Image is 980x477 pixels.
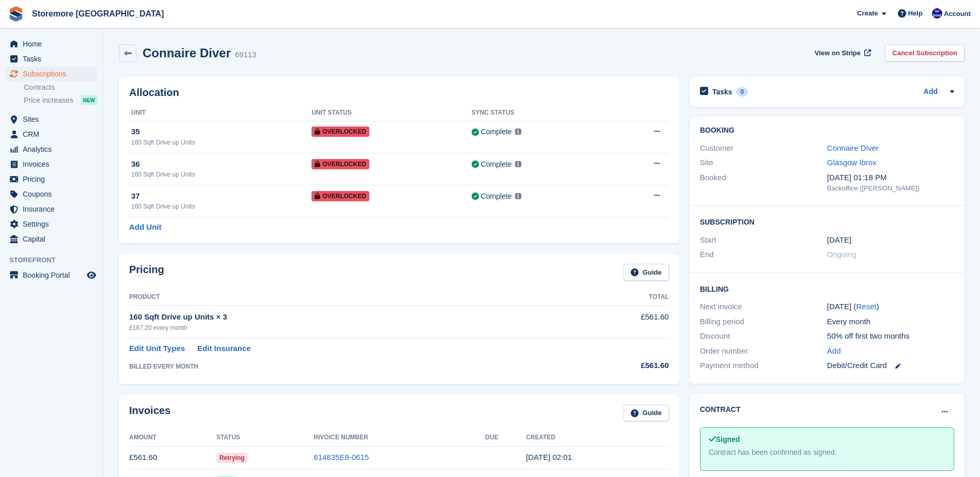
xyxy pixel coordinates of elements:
span: Storefront [9,255,103,265]
span: Insurance [23,202,85,216]
time: 2025-01-17 01:00:00 UTC [827,234,851,246]
div: End [700,249,827,261]
div: £561.60 [568,360,669,372]
a: Price increases NEW [24,94,98,106]
a: Add Unit [129,221,161,233]
a: 614835E8-0615 [314,453,369,462]
img: icon-info-grey-7440780725fd019a000dd9b08b2336e03edf1995a4989e88bcd33f0948082b44.svg [515,161,521,167]
h2: Pricing [129,264,164,281]
a: menu [5,268,98,282]
div: 35 [131,126,312,138]
div: Billing period [700,316,827,328]
span: Capital [23,232,85,246]
a: menu [5,172,98,186]
img: icon-info-grey-7440780725fd019a000dd9b08b2336e03edf1995a4989e88bcd33f0948082b44.svg [515,129,521,135]
a: menu [5,37,98,51]
div: Contract has been confirmed as signed. [709,447,945,458]
img: stora-icon-8386f47178a22dfd0bd8f6a31ec36ba5ce8667c1dd55bd0f319d3a0aa187defe.svg [8,6,24,22]
span: Ongoing [827,250,857,259]
div: Complete [481,126,512,137]
a: Edit Unit Types [129,343,185,355]
a: menu [5,67,98,81]
div: 69113 [235,49,257,61]
span: Subscriptions [23,67,85,81]
a: menu [5,202,98,216]
a: Add [827,345,841,357]
a: Storemore [GEOGRAPHIC_DATA] [28,5,168,22]
span: CRM [23,127,85,141]
a: Guide [624,264,669,281]
span: Sites [23,112,85,126]
div: Every month [827,316,954,328]
div: [DATE] 01:18 PM [827,172,954,184]
h2: Billing [700,283,954,294]
span: Price increases [24,96,73,105]
div: Customer [700,142,827,154]
span: Pricing [23,172,85,186]
a: menu [5,232,98,246]
div: Backoffice ([PERSON_NAME]) [827,183,954,194]
span: View on Stripe [815,48,861,58]
a: Preview store [85,269,98,281]
time: 2025-08-17 01:01:00 UTC [526,453,572,462]
div: Start [700,234,827,246]
div: Payment method [700,360,827,372]
span: Booking Portal [23,268,85,282]
a: menu [5,217,98,231]
td: £561.60 [568,306,669,338]
th: Status [216,430,314,446]
div: Site [700,157,827,169]
div: BILLED EVERY MONTH [129,362,568,371]
span: Coupons [23,187,85,201]
div: 160 Sqft Drive up Units [131,138,312,147]
span: Overlocked [312,159,369,169]
a: menu [5,157,98,171]
h2: Invoices [129,405,170,422]
a: Guide [624,405,669,422]
h2: Allocation [129,87,669,99]
span: Home [23,37,85,51]
a: Glasgow Ibrox [827,158,877,167]
a: Add [924,86,938,98]
th: Invoice Number [314,430,485,446]
span: Settings [23,217,85,231]
div: Booked [700,172,827,194]
a: Contracts [24,83,98,92]
a: menu [5,112,98,126]
div: [DATE] ( ) [827,301,954,313]
a: Connaire Diver [827,144,879,152]
span: Invoices [23,157,85,171]
span: Tasks [23,52,85,66]
h2: Booking [700,126,954,135]
th: Product [129,289,568,306]
span: Analytics [23,142,85,156]
div: £187.20 every month [129,323,568,332]
th: Unit Status [312,105,472,121]
div: Complete [481,191,512,202]
a: Edit Insurance [197,343,251,355]
span: Retrying [216,453,248,463]
div: 37 [131,190,312,202]
h2: Contract [700,404,741,415]
th: Created [526,430,669,446]
a: Cancel Subscription [885,44,965,61]
div: Complete [481,159,512,170]
div: NEW [81,95,98,105]
span: Overlocked [312,126,369,137]
div: 160 Sqft Drive up Units × 3 [129,311,568,323]
div: 36 [131,158,312,170]
a: Reset [856,302,876,311]
span: Help [908,8,923,19]
div: 0 [736,87,748,97]
th: Amount [129,430,216,446]
a: menu [5,52,98,66]
div: 160 Sqft Drive up Units [131,202,312,211]
div: Order number [700,345,827,357]
div: Debit/Credit Card [827,360,954,372]
div: 160 Sqft Drive up Units [131,170,312,179]
h2: Subscription [700,216,954,227]
div: Next invoice [700,301,827,313]
a: View on Stripe [811,44,873,61]
div: 50% off first two months [827,330,954,342]
img: icon-info-grey-7440780725fd019a000dd9b08b2336e03edf1995a4989e88bcd33f0948082b44.svg [515,193,521,199]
